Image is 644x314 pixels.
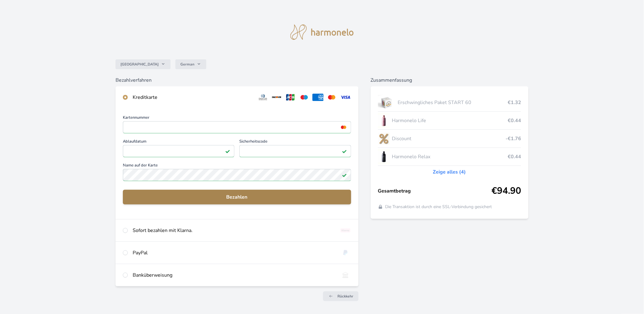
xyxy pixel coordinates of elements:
span: [GEOGRAPHIC_DATA] [120,62,159,67]
img: paypal.svg [340,249,351,256]
div: PayPal [133,249,335,256]
img: bankTransfer_IBAN.svg [340,271,351,279]
span: Kartennummer [123,116,351,121]
h6: Bezahlverfahren [116,77,359,84]
span: Ablaufdatum [123,140,234,145]
div: Kreditkarte [133,94,252,101]
img: klarna_paynow.svg [340,227,351,234]
div: Sofort bezahlen mit Klarna. [133,227,335,234]
span: Discount [392,135,506,142]
span: Die Transaktion ist durch eine SSL-Verbindung gesichert [385,204,492,210]
img: CLEAN_RELAX_se_stinem_x-lo.jpg [378,149,390,164]
span: Harmonelo Relax [392,153,508,160]
span: Gesamtbetrag [378,187,492,195]
span: German [180,62,194,67]
img: amex.svg [312,94,324,101]
img: mc.svg [326,94,337,101]
img: start.jpg [378,95,396,110]
span: Bezahlen [128,193,346,201]
a: Rückkehr [323,291,359,301]
span: €94.90 [491,185,521,196]
span: Sicherheitscode [239,140,351,145]
img: maestro.svg [299,94,310,101]
input: Name auf der KarteFeld gültig [123,169,351,181]
span: €0.44 [508,153,521,160]
img: mc [340,125,348,130]
span: Erschwingliches Paket START 60 [398,99,508,106]
span: -€1.76 [506,135,521,142]
button: [GEOGRAPHIC_DATA] [116,59,171,69]
iframe: Iframe für Ablaufdatum [126,147,232,155]
h6: Zusammenfassung [371,77,529,84]
iframe: Iframe für Kartennummer [126,123,348,132]
button: Bezahlen [123,190,351,204]
button: German [175,59,206,69]
img: Feld gültig [225,149,230,154]
img: discover.svg [271,94,282,101]
span: Harmonelo Life [392,117,508,124]
img: logo.svg [290,24,354,40]
div: Banküberweisung [133,271,335,279]
img: jcb.svg [285,94,296,101]
span: Rückkehr [338,294,354,299]
iframe: Iframe für Sicherheitscode [242,147,348,155]
img: discount-lo.png [378,131,390,146]
span: Name auf der Karte [123,163,351,169]
img: Feld gültig [342,149,347,154]
span: €1.32 [508,99,521,106]
img: Feld gültig [342,173,347,178]
img: visa.svg [340,94,351,101]
img: diners.svg [257,94,269,101]
span: €0.44 [508,117,521,124]
img: CLEAN_LIFE_se_stinem_x-lo.jpg [378,113,390,128]
a: Zeige alles (4) [433,168,466,176]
